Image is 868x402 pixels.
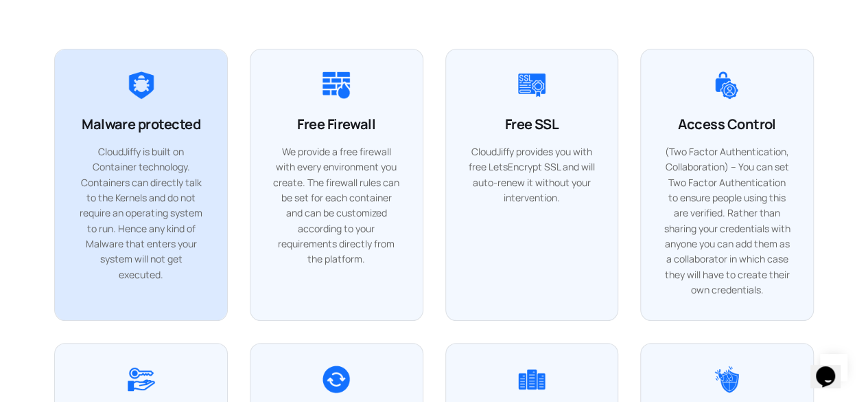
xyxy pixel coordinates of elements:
img: Free SSL [518,71,546,99]
img: Back up [322,366,350,393]
img: Root Access [128,366,155,393]
div: CloudJiffy provides you with free LetsEncrypt SSL and will auto-renew it without your intervention. [468,144,596,206]
img: Tier 3/4 Data Centers [518,366,546,393]
div: We provide a free firewall with every environment you create. The firewall rules can be set for e... [272,144,401,267]
img: Access Control [713,71,740,99]
span: Free SSL [504,115,559,133]
span: Access Control [678,115,775,133]
span: Free Firewall [297,115,375,133]
img: Malware protected [128,71,155,99]
img: DDoS protected network [713,366,740,393]
iframe: chat widget [810,347,854,388]
span: Malware protected [82,115,200,133]
div: (Two Factor Authentication, Collaboration) – You can set Two Factor Authentication to ensure peop... [663,144,791,298]
img: Free Firewall [322,71,350,99]
div: CloudJiffy is built on Container technology. Containers can directly talk to the Kernels and do n... [77,144,205,283]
